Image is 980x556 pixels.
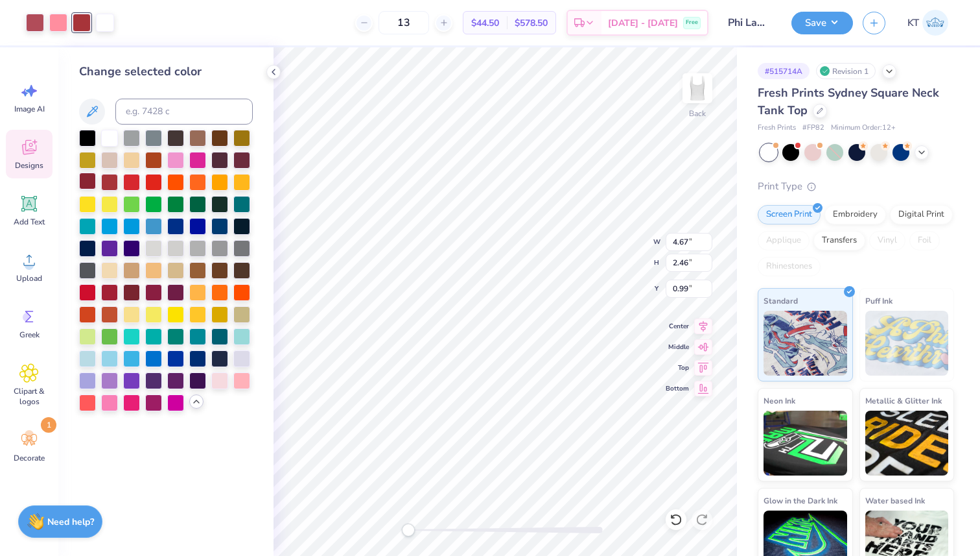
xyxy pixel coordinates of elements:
[379,11,429,34] input: – –
[902,10,954,36] a: KT
[608,16,678,30] span: [DATE] - [DATE]
[515,16,548,30] span: $578.50
[79,63,253,80] div: Change selected color
[869,231,905,250] div: Vinyl
[922,10,948,36] img: Karen Tian
[684,75,710,101] img: Back
[816,63,876,79] div: Revision 1
[19,330,40,340] span: Greek
[16,273,42,284] span: Upload
[764,494,837,507] span: Glow in the Dark Ink
[909,231,940,250] div: Foil
[865,394,942,407] span: Metallic & Glitter Ink
[758,123,796,134] span: Fresh Prints
[758,257,821,276] div: Rhinestones
[471,16,499,30] span: $44.50
[666,342,689,352] span: Middle
[115,99,253,125] input: e.g. 7428 c
[802,123,824,134] span: # FP82
[791,12,853,34] button: Save
[41,417,56,433] span: 1
[764,311,847,376] img: Standard
[758,205,821,224] div: Screen Print
[824,205,886,224] div: Embroidery
[758,231,810,250] div: Applique
[865,311,949,376] img: Puff Ink
[907,16,919,30] span: KT
[689,108,706,119] div: Back
[865,411,949,476] img: Metallic & Glitter Ink
[666,363,689,373] span: Top
[14,104,45,114] span: Image AI
[14,453,45,463] span: Decorate
[865,294,892,308] span: Puff Ink
[890,205,953,224] div: Digital Print
[758,63,810,79] div: # 515714A
[764,294,798,308] span: Standard
[15,160,43,171] span: Designs
[686,18,698,27] span: Free
[865,494,925,507] span: Water based Ink
[718,10,782,36] input: Untitled Design
[666,321,689,332] span: Center
[758,179,954,194] div: Print Type
[47,516,94,528] strong: Need help?
[813,231,865,250] div: Transfers
[402,524,415,537] div: Accessibility label
[666,383,689,394] span: Bottom
[14,217,45,227] span: Add Text
[831,123,896,134] span: Minimum Order: 12 +
[758,85,939,118] span: Fresh Prints Sydney Square Neck Tank Top
[764,411,847,476] img: Neon Ink
[8,386,51,407] span: Clipart & logos
[764,394,795,407] span: Neon Ink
